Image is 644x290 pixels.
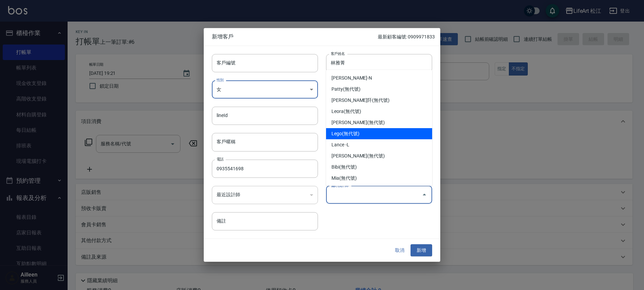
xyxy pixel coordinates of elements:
p: 最新顧客編號: 0909971833 [378,33,435,40]
button: 新增 [411,244,432,257]
label: 性別 [217,77,224,82]
li: [PERSON_NAME](無代號) [326,184,432,195]
li: Patty(無代號) [326,84,432,95]
li: Mia(無代號) [326,173,432,184]
li: Leora(無代號) [326,106,432,117]
button: 取消 [389,244,411,257]
label: 偏好設計師 [331,183,348,188]
span: 新增客戶 [212,33,378,40]
li: Lego(無代號) [326,128,432,139]
li: [PERSON_NAME](無代號) [326,117,432,128]
li: [PERSON_NAME]-N [326,72,432,84]
li: Lance -L [326,139,432,150]
label: 電話 [217,156,224,162]
li: [PERSON_NAME]阡(無代號) [326,95,432,106]
label: 客戶姓名 [331,51,345,56]
li: [PERSON_NAME](無代號) [326,150,432,162]
button: Close [419,190,430,200]
li: Bibi(無代號) [326,162,432,173]
div: 女 [212,80,318,98]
